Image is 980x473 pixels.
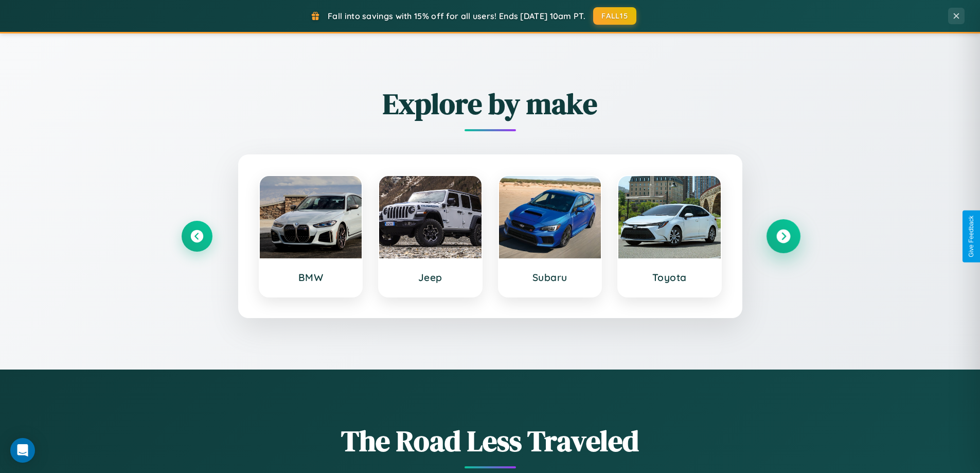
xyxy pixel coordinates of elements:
h1: The Road Less Traveled [182,421,799,461]
span: Fall into savings with 15% off for all users! Ends [DATE] 10am PT. [328,11,585,21]
div: Open Intercom Messenger [10,438,35,463]
button: FALL15 [593,7,636,25]
h3: Toyota [629,271,710,284]
div: Give Feedback [968,216,975,257]
h2: Explore by make [182,84,799,124]
h3: Subaru [509,271,591,284]
h3: BMW [270,271,352,284]
h3: Jeep [389,271,471,284]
